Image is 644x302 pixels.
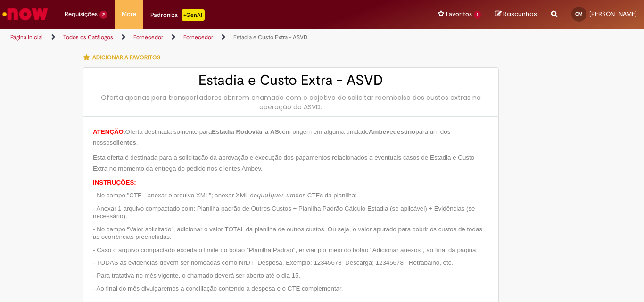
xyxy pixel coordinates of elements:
span: Favoritos [446,9,472,19]
span: dos CTEs da planilha; [296,192,357,199]
span: AS [270,128,279,135]
h2: Estadia e Custo Extra - ASVD [93,73,489,88]
span: - Anexar 1 arquivo compactado com: Planilha padrão de Outros Custos + Planilha Padrão Cálculo Est... [93,205,475,220]
img: ServiceNow [1,5,50,24]
span: 1 [474,11,481,19]
ul: Trilhas de página [7,29,422,46]
span: 2 [99,11,107,19]
span: - TODAS as evidências devem ser nomeadas como NrDT_Despesa. Exemplo: 12345678_Descarga; 12345678_... [93,259,453,266]
span: [PERSON_NAME] [589,10,637,18]
a: Fornecedor [133,33,163,41]
a: Todos os Catálogos [63,33,113,41]
span: More [122,9,136,19]
a: Fornecedor [183,33,213,41]
span: - Ao final do mês divulgaremos a conciliação contendo a despesa e o CTE complementar. [93,285,343,292]
span: - No campo “Valor solicitado”, adicionar o valor TOTAL da planilha de outros custos. Ou seja, o v... [93,226,482,241]
span: INSTRUÇÕES: [93,179,136,186]
span: - Para tratativa no mês vigente, o chamado deverá ser aberto até o dia 15. [93,272,300,279]
div: Padroniza [150,9,205,21]
a: Rascunhos [495,10,537,19]
span: - No campo "CTE - anexar o arquivo XML"; anexar XML de [93,192,257,199]
span: : [124,128,125,135]
span: Estadia Rodoviária [212,128,268,135]
a: Página inicial [10,33,43,41]
span: - Caso o arquivo compactado exceda o limite do botão "Planilha Padrão", enviar por meio do botão ... [93,246,478,253]
span: Esta oferta é destinada para a solicitação da aprovação e execução dos pagamentos relacionados a ... [93,154,474,172]
span: Ambev [369,128,389,135]
span: CM [575,11,583,17]
a: Estadia e Custo Extra - ASVD [233,33,307,41]
span: Oferta destinada somente para com origem em alguma unidade e para um dos nossos . [93,128,450,146]
span: Rascunhos [503,9,537,18]
p: +GenAi [182,9,205,21]
span: Requisições [65,9,98,19]
span: Adicionar a Favoritos [92,54,160,61]
span: ATENÇÃO [93,128,124,135]
button: Adicionar a Favoritos [83,48,165,67]
span: qualquer um [257,191,295,199]
span: clientes [113,139,136,146]
div: Oferta apenas para transportadores abrirem chamado com o objetivo de solicitar reembolso dos cust... [93,93,489,112]
span: destino [393,128,415,135]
